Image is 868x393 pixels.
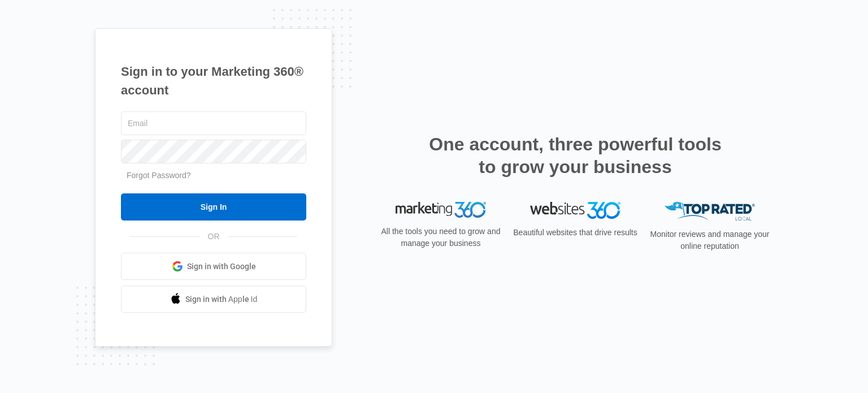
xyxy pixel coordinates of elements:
span: Sign in with Apple Id [185,293,258,305]
img: Marketing 360 [396,202,486,218]
p: Beautiful websites that drive results [512,227,639,239]
a: Sign in with Apple Id [121,286,306,313]
p: Monitor reviews and manage your online reputation [646,228,773,252]
a: Forgot Password? [127,171,191,180]
span: OR [200,231,228,243]
a: Sign in with Google [121,253,306,280]
h1: Sign in to your Marketing 360® account [121,62,306,100]
p: All the tools you need to grow and manage your business [377,226,504,249]
span: Sign in with Google [187,261,256,273]
input: Email [121,111,306,135]
img: Websites 360 [530,202,620,218]
input: Sign In [121,193,306,221]
img: Top Rated Local [665,202,755,221]
h2: One account, three powerful tools to grow your business [426,133,725,178]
